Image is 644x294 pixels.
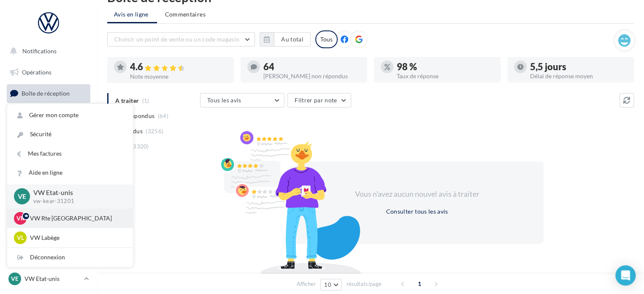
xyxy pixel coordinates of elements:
div: Note moyenne [130,74,227,80]
p: VW Etat-unis [24,275,81,283]
button: Tous les avis [200,93,284,107]
p: VW Labège [30,234,123,242]
a: Campagnes [5,127,92,145]
span: (3256) [146,128,163,135]
button: Au total [260,32,311,47]
a: Boîte de réception [5,84,92,102]
div: Taux de réponse [397,73,494,79]
button: 10 [320,279,342,291]
span: Non répondus [115,112,154,120]
a: Sécurité [7,125,133,144]
div: Tous [315,30,338,48]
a: PLV et print personnalisable [5,211,92,236]
span: Commentaires [165,10,206,19]
a: Visibilité en ligne [5,106,92,124]
a: Contacts [5,148,92,166]
div: Vous n'avez aucun nouvel avis à traiter [344,189,490,200]
span: Notifications [22,47,57,55]
span: Afficher [297,280,316,288]
span: (3320) [131,143,149,150]
button: Au total [274,32,311,47]
div: Open Intercom Messenger [615,265,636,286]
span: VR [16,214,24,223]
span: Choisir un point de vente ou un code magasin [114,36,239,43]
span: Opérations [22,69,51,76]
p: vw-kear-31201 [33,198,119,205]
button: Choisir un point de vente ou un code magasin [107,32,255,47]
span: VL [17,234,24,242]
a: Calendrier [5,190,92,208]
button: Filtrer par note [287,93,351,107]
div: [PERSON_NAME] non répondus [263,73,360,79]
div: 5,5 jours [530,62,627,71]
button: Notifications [5,42,89,60]
span: 1 [413,277,426,291]
div: 4.6 [130,62,227,72]
div: Délai de réponse moyen [530,73,627,79]
a: Médiathèque [5,169,92,187]
a: Opérations [5,63,92,81]
div: Déconnexion [7,248,133,267]
button: Consulter tous les avis [382,206,451,217]
span: 10 [324,281,331,288]
span: Boîte de réception [22,90,70,97]
a: Aide en ligne [7,163,133,182]
span: résultats/page [346,280,382,288]
a: VE VW Etat-unis [7,271,90,287]
div: 64 [263,62,360,71]
p: VW Rte [GEOGRAPHIC_DATA] [30,214,123,223]
span: VE [18,192,26,201]
span: Tous les avis [207,96,241,104]
div: 98 % [397,62,494,71]
a: Mes factures [7,144,133,163]
span: (64) [158,113,168,119]
a: Campagnes DataOnDemand [5,239,92,264]
p: VW Etat-unis [33,188,119,198]
a: Gérer mon compte [7,106,133,125]
span: VE [11,275,19,283]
